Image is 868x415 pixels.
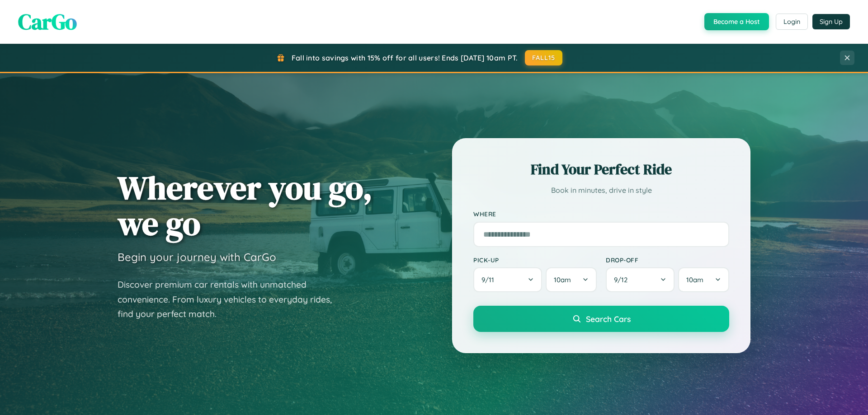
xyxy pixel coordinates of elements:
[525,50,563,65] button: FALL15
[473,306,729,332] button: Search Cars
[606,267,675,292] button: 9/12
[473,159,729,179] h2: Find Your Perfect Ride
[586,314,631,324] span: Search Cars
[118,250,276,264] h3: Begin your journey with CarGo
[473,184,729,197] p: Book in minutes, drive in style
[473,210,729,218] label: Where
[812,14,850,29] button: Sign Up
[481,275,499,284] span: 9 / 11
[614,275,632,284] span: 9 / 12
[118,277,344,322] p: Discover premium car rentals with unmatched convenience. From luxury vehicles to everyday rides, ...
[473,256,597,264] label: Pick-up
[606,256,729,264] label: Drop-off
[704,13,769,30] button: Become a Host
[686,275,703,284] span: 10am
[776,14,808,30] button: Login
[554,275,571,284] span: 10am
[678,267,729,292] button: 10am
[118,170,373,241] h1: Wherever you go, we go
[546,267,597,292] button: 10am
[18,7,77,37] span: CarGo
[473,267,542,292] button: 9/11
[292,53,518,62] span: Fall into savings with 15% off for all users! Ends [DATE] 10am PT.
